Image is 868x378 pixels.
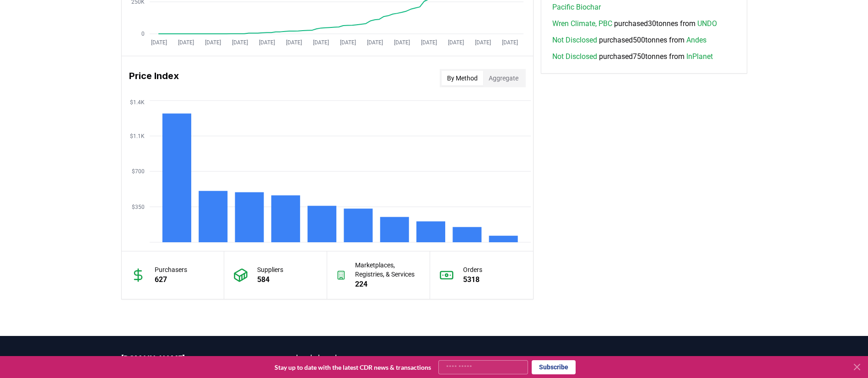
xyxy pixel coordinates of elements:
tspan: [DATE] [232,39,248,46]
tspan: [DATE] [151,39,167,46]
tspan: $350 [132,204,145,210]
tspan: [DATE] [367,39,383,46]
p: Suppliers [257,265,283,274]
tspan: [DATE] [394,39,410,46]
p: [DOMAIN_NAME] [121,352,259,365]
tspan: [DATE] [474,39,491,46]
p: Purchasers [155,265,187,274]
a: Leaderboards [296,352,434,363]
tspan: $700 [132,168,145,175]
tspan: [DATE] [501,39,518,46]
tspan: [DATE] [178,39,194,46]
tspan: [DATE] [421,39,437,46]
button: Aggregate [483,71,524,85]
span: purchased 500 tonnes from [552,35,706,46]
p: 627 [155,274,187,285]
tspan: [DATE] [259,39,275,46]
tspan: [DATE] [313,39,329,46]
a: Pacific Biochar [552,2,601,13]
button: By Method [442,71,483,85]
tspan: [DATE] [205,39,221,46]
tspan: [DATE] [340,39,356,46]
p: 5318 [463,274,482,285]
h3: Price Index [129,69,179,87]
span: purchased 750 tonnes from [552,51,713,62]
tspan: $1.1K [130,133,145,139]
tspan: $1.4K [130,99,145,106]
span: purchased 30 tonnes from [552,18,717,29]
p: 224 [355,279,421,290]
p: Marketplaces, Registries, & Services [355,261,421,279]
a: Not Disclosed [552,51,597,62]
a: InPlanet [686,51,713,62]
a: Not Disclosed [552,35,597,46]
a: UNDO [697,18,717,29]
p: Orders [463,265,482,274]
tspan: 0 [141,31,145,37]
p: 584 [257,274,283,285]
a: Andes [686,35,706,46]
tspan: [DATE] [286,39,302,46]
tspan: [DATE] [447,39,464,46]
a: Wren Climate, PBC [552,18,612,29]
